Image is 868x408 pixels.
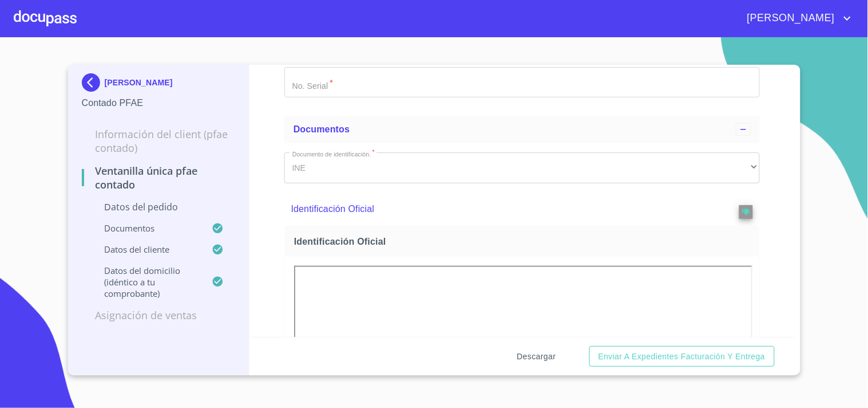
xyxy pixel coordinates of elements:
[82,164,236,191] p: Ventanilla única PFAE contado
[284,116,760,143] div: Documentos
[599,350,766,364] span: Enviar a Expedientes Facturación y Entrega
[291,202,707,216] p: Identificación Oficial
[294,124,350,134] span: Documentos
[82,244,212,255] p: Datos del cliente
[513,346,561,367] button: Descargar
[739,205,753,219] button: reject
[284,152,760,183] div: INE
[82,308,236,322] p: Asignación de Ventas
[82,96,236,110] p: Contado PFAE
[294,236,755,248] span: Identificación Oficial
[589,346,775,367] button: Enviar a Expedientes Facturación y Entrega
[517,350,556,364] span: Descargar
[82,222,212,234] p: Documentos
[82,73,236,96] div: [PERSON_NAME]
[82,73,105,92] img: Docupass spot blue
[105,78,173,87] p: [PERSON_NAME]
[82,265,212,299] p: Datos del domicilio (idéntico a tu comprobante)
[739,9,841,28] span: [PERSON_NAME]
[82,201,236,213] p: Datos del pedido
[82,127,236,155] p: Información del Client (PFAE contado)
[739,9,854,28] button: account of current user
